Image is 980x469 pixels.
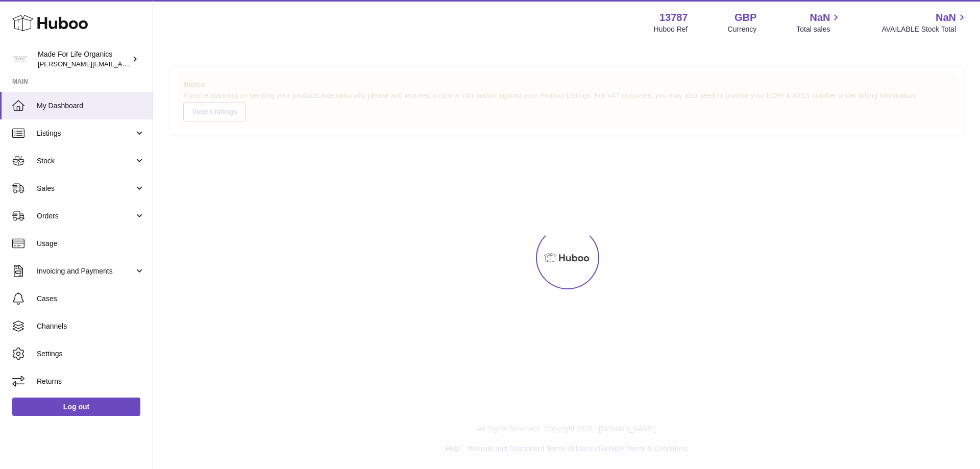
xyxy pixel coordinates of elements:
[37,239,145,249] span: Usage
[37,294,145,304] span: Cases
[659,11,688,24] strong: 13787
[796,11,842,34] a: NaN Total sales
[654,24,688,34] div: Huboo Ref
[728,24,757,34] div: Currency
[936,11,956,24] span: NaN
[38,60,259,68] span: [PERSON_NAME][EMAIL_ADDRESS][PERSON_NAME][DOMAIN_NAME]
[796,24,842,34] span: Total sales
[881,24,968,34] span: AVAILABLE Stock Total
[37,156,134,166] span: Stock
[12,398,140,416] a: Log out
[37,377,145,386] span: Returns
[37,184,134,193] span: Sales
[37,266,134,276] span: Invoicing and Payments
[12,52,28,67] img: geoff.winwood@madeforlifeorganics.com
[38,50,130,69] div: Made For Life Organics
[37,101,145,111] span: My Dashboard
[810,11,830,24] span: NaN
[37,349,145,359] span: Settings
[881,11,968,34] a: NaN AVAILABLE Stock Total
[37,129,134,138] span: Listings
[37,322,145,331] span: Channels
[37,211,134,221] span: Orders
[734,11,756,24] strong: GBP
